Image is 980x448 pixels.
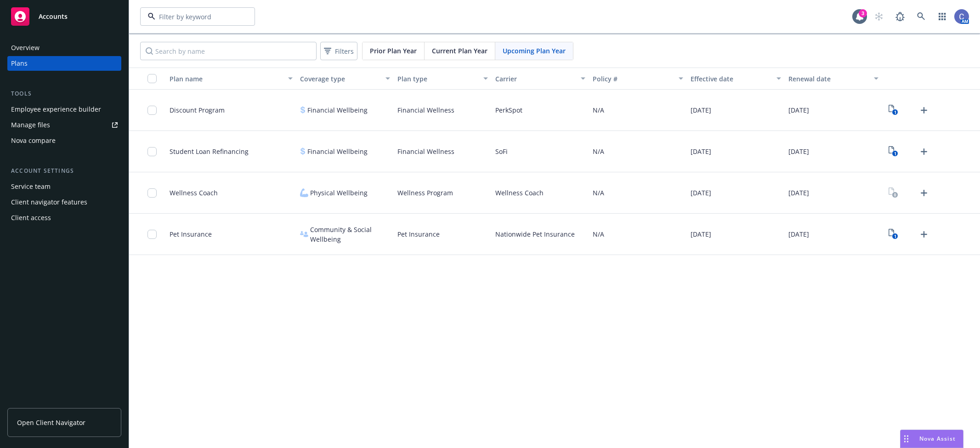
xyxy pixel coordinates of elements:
[370,46,417,56] span: Prior Plan Year
[788,74,869,84] div: Renewal date
[495,188,544,198] span: Wellness Coach
[691,147,711,156] span: [DATE]
[310,225,391,244] span: Community & Social Wellbeing
[900,430,963,448] button: Nova Assist
[886,103,901,118] a: View Plan Documents
[933,7,952,26] a: Switch app
[11,133,56,148] div: Nova compare
[593,74,673,84] div: Policy #
[7,210,121,225] a: Client access
[691,105,711,115] span: [DATE]
[7,56,121,71] a: Plans
[859,9,867,17] div: 3
[593,147,604,156] span: N/A
[917,103,931,118] a: Upload Plan Documents
[432,46,487,56] span: Current Plan Year
[397,105,454,115] span: Financial Wellness
[589,68,687,90] button: Policy #
[11,118,50,132] div: Manage files
[886,186,901,200] a: View Plan Documents
[917,186,931,200] a: Upload Plan Documents
[691,188,711,198] span: [DATE]
[886,227,901,242] a: View Plan Documents
[785,68,883,90] button: Renewal date
[7,133,121,148] a: Nova compare
[7,4,121,29] a: Accounts
[322,45,356,58] span: Filters
[397,147,454,156] span: Financial Wellness
[7,40,121,55] a: Overview
[300,74,380,84] div: Coverage type
[901,430,912,448] div: Drag to move
[954,9,969,24] img: photo
[11,102,101,117] div: Employee experience builder
[593,188,604,198] span: N/A
[495,105,522,115] span: PerkSpot
[495,74,576,84] div: Carrier
[17,418,85,427] span: Open Client Navigator
[397,188,453,198] span: Wellness Program
[691,229,711,239] span: [DATE]
[394,68,492,90] button: Plan type
[7,89,121,98] div: Tools
[11,56,28,71] div: Plans
[495,147,508,156] span: SoFi
[7,102,121,117] a: Employee experience builder
[788,105,809,115] span: [DATE]
[593,229,604,239] span: N/A
[11,40,40,55] div: Overview
[335,46,354,56] span: Filters
[492,68,589,90] button: Carrier
[593,105,604,115] span: N/A
[39,13,68,20] span: Accounts
[307,105,368,115] span: Financial Wellbeing
[503,46,566,56] span: Upcoming Plan Year
[11,210,51,225] div: Client access
[495,229,575,239] span: Nationwide Pet Insurance
[919,435,956,442] span: Nova Assist
[894,151,896,157] text: 1
[7,166,121,176] div: Account settings
[307,147,368,156] span: Financial Wellbeing
[691,74,771,84] div: Effective date
[894,109,896,115] text: 1
[7,179,121,194] a: Service team
[894,233,896,239] text: 1
[296,68,394,90] button: Coverage type
[917,227,931,242] a: Upload Plan Documents
[788,188,809,198] span: [DATE]
[310,188,368,198] span: Physical Wellbeing
[397,74,478,84] div: Plan type
[886,144,901,159] a: View Plan Documents
[687,68,785,90] button: Effective date
[155,12,236,22] input: Filter by keyword
[788,147,809,156] span: [DATE]
[788,229,809,239] span: [DATE]
[7,118,121,132] a: Manage files
[917,144,931,159] a: Upload Plan Documents
[11,179,51,194] div: Service team
[397,229,440,239] span: Pet Insurance
[912,7,930,26] a: Search
[7,195,121,210] a: Client navigator features
[11,195,87,210] div: Client navigator features
[320,42,357,60] button: Filters
[891,7,909,26] a: Report a Bug
[870,7,888,26] a: Start snowing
